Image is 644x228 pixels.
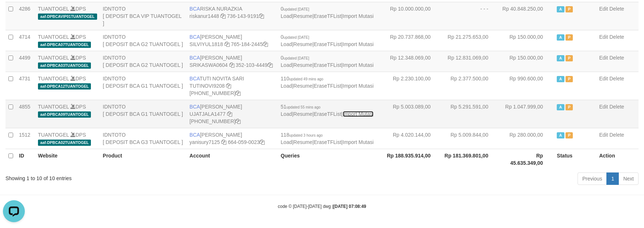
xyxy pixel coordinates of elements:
[606,172,619,185] a: 1
[618,172,639,185] a: Next
[281,104,374,117] span: | | |
[38,55,69,61] a: TUANTOGEL
[609,132,624,138] a: Delete
[189,104,200,110] span: BCA
[278,149,384,170] th: Queries
[16,2,35,30] td: 4286
[281,111,292,117] a: Load
[596,149,639,170] th: Action
[384,72,442,100] td: Rp 2.230.100,00
[281,6,374,19] span: | | |
[235,118,241,124] a: Copy 4062238953 to clipboard
[35,2,100,30] td: DPS
[100,2,187,30] td: IDNTOTO [ DEPOSIT BCA VIP TUANTOGEL ]
[281,6,309,12] span: 0
[187,100,278,128] td: [PERSON_NAME] [PHONE_NUMBER]
[187,149,278,170] th: Account
[38,76,69,81] a: TUANTOGEL
[226,83,231,89] a: Copy TUTINOVI9208 to clipboard
[281,132,374,145] span: | | |
[557,55,564,61] span: Active
[442,51,499,72] td: Rp 12.831.069,00
[384,100,442,128] td: Rp 5.003.089,00
[384,30,442,51] td: Rp 20.737.868,00
[281,55,374,68] span: | | |
[284,35,309,39] span: updated [DATE]
[294,139,313,145] a: Resume
[281,41,292,47] a: Load
[221,139,226,145] a: Copy yanisury7125 to clipboard
[333,204,366,209] strong: [DATE] 07:08:49
[3,3,25,25] button: Open LiveChat chat widget
[499,51,554,72] td: Rp 150.000,00
[284,56,309,60] span: updated [DATE]
[294,13,313,19] a: Resume
[557,132,564,138] span: Active
[599,55,608,61] a: Edit
[189,76,200,81] span: BCA
[16,149,35,170] th: ID
[187,30,278,51] td: [PERSON_NAME] 765-184-2445
[554,149,596,170] th: Status
[16,30,35,51] td: 4714
[384,2,442,30] td: Rp 10.000.000,00
[566,104,573,110] span: Paused
[227,111,232,117] a: Copy UJATJALA1477 to clipboard
[189,41,223,47] a: SILVIYUL1818
[499,128,554,149] td: Rp 280.000,00
[281,104,321,110] span: 51
[343,139,374,145] a: Import Mutasi
[286,105,320,109] span: updated 55 mins ago
[566,76,573,82] span: Paused
[499,2,554,30] td: Rp 40.848.250,00
[384,51,442,72] td: Rp 12.348.069,00
[189,62,228,68] a: SRIKASWA0604
[281,34,374,47] span: | | |
[284,7,309,11] span: updated [DATE]
[38,132,69,138] a: TUANTOGEL
[100,100,187,128] td: IDNTOTO [ DEPOSIT BCA G1 TUANTOGEL ]
[281,132,323,138] span: 118
[38,104,69,110] a: TUANTOGEL
[557,104,564,110] span: Active
[281,55,309,61] span: 0
[314,62,341,68] a: EraseTFList
[599,132,608,138] a: Edit
[499,149,554,170] th: Rp 45.635.349,00
[38,34,69,40] a: TUANTOGEL
[221,13,226,19] a: Copy riskanur1448 to clipboard
[609,104,624,110] a: Delete
[289,133,323,137] span: updated 3 hours ago
[281,62,292,68] a: Load
[35,51,100,72] td: DPS
[442,149,499,170] th: Rp 181.369.801,00
[442,72,499,100] td: Rp 2.377.500,00
[609,55,624,61] a: Delete
[263,41,268,47] a: Copy 7651842445 to clipboard
[187,72,278,100] td: TUTI NOVITA SARI [PHONE_NUMBER]
[35,100,100,128] td: DPS
[38,62,91,69] span: aaf-DPBCA03TUANTOGEL
[187,51,278,72] td: [PERSON_NAME] 352-103-4449
[294,62,313,68] a: Resume
[189,6,200,12] span: BCA
[578,172,607,185] a: Previous
[343,13,374,19] a: Import Mutasi
[609,76,624,81] a: Delete
[384,128,442,149] td: Rp 4.020.144,00
[38,14,97,20] span: aaf-DPBCAVIP01TUANTOGEL
[566,34,573,41] span: Paused
[281,76,323,81] span: 110
[343,111,374,117] a: Import Mutasi
[16,72,35,100] td: 4731
[343,83,374,89] a: Import Mutasi
[189,55,200,61] span: BCA
[189,34,200,40] span: BCA
[557,76,564,82] span: Active
[499,30,554,51] td: Rp 150.000,00
[281,13,292,19] a: Load
[225,41,230,47] a: Copy SILVIYUL1818 to clipboard
[189,111,226,117] a: UJATJALA1477
[442,100,499,128] td: Rp 5.291.591,00
[289,77,323,81] span: updated 49 mins ago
